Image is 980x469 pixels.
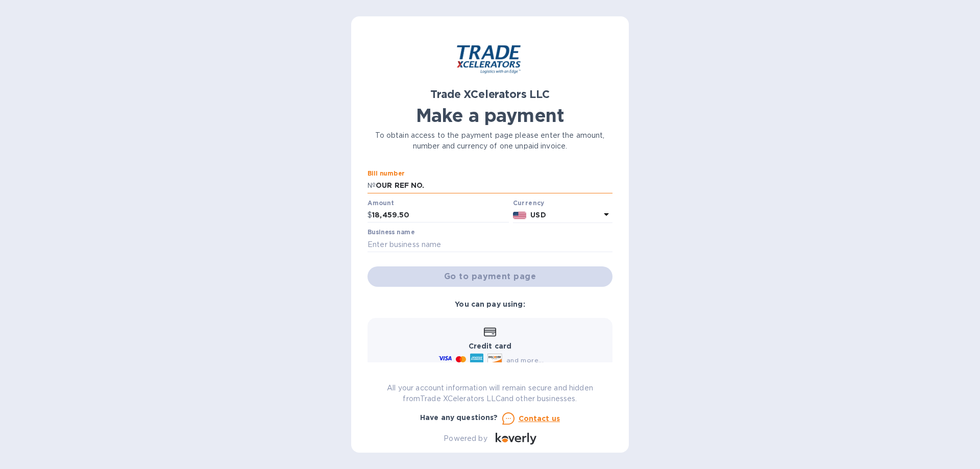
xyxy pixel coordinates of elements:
b: Have any questions? [420,413,498,422]
p: All your account information will remain secure and hidden from Trade XCelerators LLC and other b... [367,383,612,404]
b: Credit card [469,342,511,350]
b: Trade XCelerators LLC [430,88,549,101]
p: To obtain access to the payment page please enter the amount, number and currency of one unpaid i... [367,130,612,152]
p: Powered by [444,433,487,444]
b: USD [530,211,546,219]
img: USD [513,212,527,219]
span: and more... [506,356,544,364]
label: Business name [367,230,414,236]
p: № [367,180,376,191]
label: Amount [367,200,394,206]
p: $ [367,210,372,220]
input: 0.00 [372,208,509,223]
b: You can pay using: [455,300,525,308]
label: Bill number [367,171,404,177]
u: Contact us [519,414,560,423]
h1: Make a payment [367,105,612,126]
input: Enter bill number [376,178,612,193]
input: Enter business name [367,237,612,252]
b: Currency [513,199,545,207]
